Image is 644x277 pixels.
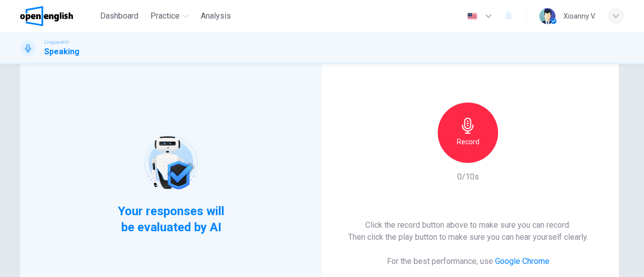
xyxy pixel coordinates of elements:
img: Profile picture [539,8,555,24]
button: Record [438,103,498,163]
a: Google Chrome [495,256,549,266]
h1: Speaking [44,46,79,58]
img: OpenEnglish logo [20,6,73,26]
img: en [466,13,478,20]
span: Linguaskill [44,39,69,46]
button: Practice [146,7,193,25]
button: Dashboard [96,7,142,25]
a: OpenEnglish logo [20,6,96,26]
img: robot icon [139,131,203,195]
h6: 0/10s [457,171,479,183]
h6: Click the record button above to make sure you can record. Then click the play button to make sur... [348,219,588,243]
h6: Record [457,136,479,148]
span: Analysis [201,10,231,22]
span: Practice [150,10,180,22]
span: Your responses will be evaluated by AI [110,203,232,235]
h6: For the best performance, use [387,255,549,267]
button: Analysis [197,7,235,25]
span: Dashboard [100,10,138,22]
div: Xioanny V. [563,10,596,22]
